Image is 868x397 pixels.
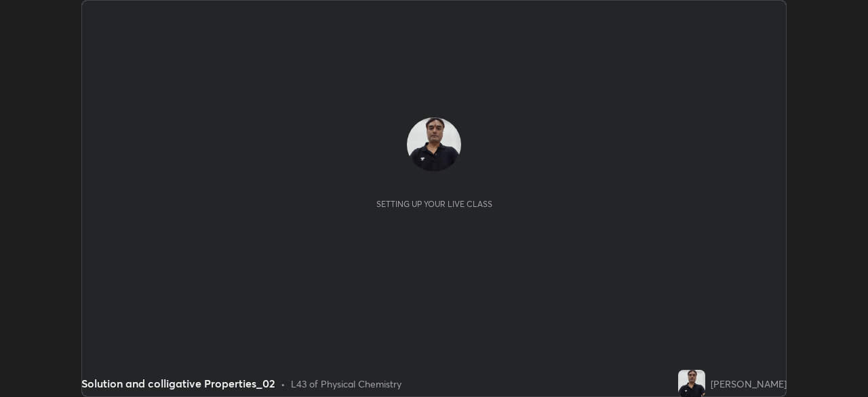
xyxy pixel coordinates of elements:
div: [PERSON_NAME] [711,377,787,391]
div: Solution and colligative Properties_02 [81,375,275,392]
img: 2746b4ae3dd242b0847139de884b18c5.jpg [678,370,705,397]
div: Setting up your live class [376,199,492,209]
div: • [281,377,285,391]
div: L43 of Physical Chemistry [291,377,401,391]
img: 2746b4ae3dd242b0847139de884b18c5.jpg [407,117,461,172]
